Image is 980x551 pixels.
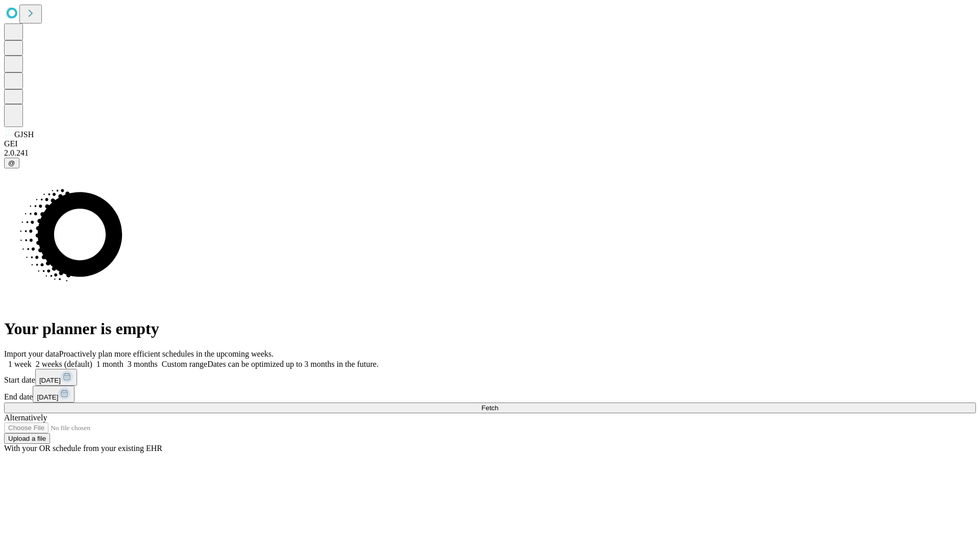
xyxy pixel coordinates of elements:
button: [DATE] [33,386,75,403]
span: [DATE] [37,393,58,401]
span: @ [8,159,15,167]
span: 1 week [8,360,32,368]
span: With your OR schedule from your existing EHR [4,444,162,453]
button: [DATE] [35,369,77,386]
button: @ [4,158,19,168]
div: Start date [4,369,976,386]
div: End date [4,386,976,403]
span: 3 months [128,360,158,368]
span: Import your data [4,349,59,358]
span: Dates can be optimized up to 3 months in the future. [207,360,378,368]
span: Fetch [481,404,498,412]
span: Alternatively [4,413,47,422]
button: Fetch [4,403,976,413]
span: 1 month [96,360,124,368]
span: 2 weeks (default) [36,360,92,368]
div: GEI [4,139,976,148]
h1: Your planner is empty [4,319,976,338]
span: GJSH [14,130,34,139]
span: Proactively plan more efficient schedules in the upcoming weeks. [59,349,274,358]
span: [DATE] [39,377,61,384]
span: Custom range [162,360,207,368]
button: Upload a file [4,433,50,444]
div: 2.0.241 [4,148,976,158]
